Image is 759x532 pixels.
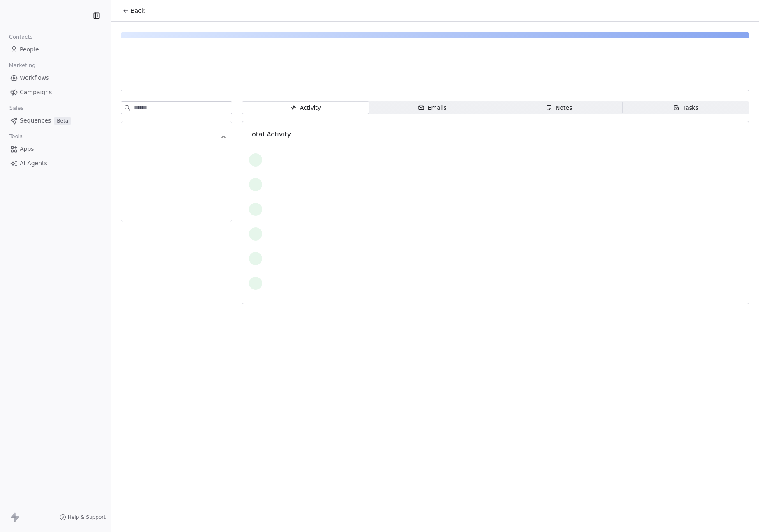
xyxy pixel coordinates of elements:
[6,102,27,114] span: Sales
[54,117,71,125] span: Beta
[249,130,291,138] span: Total Activity
[20,116,51,125] span: Sequences
[131,7,145,15] span: Back
[118,3,150,18] button: Back
[5,59,39,72] span: Marketing
[7,142,104,156] a: Apps
[20,145,34,153] span: Apps
[546,104,572,112] div: Notes
[5,31,36,43] span: Contacts
[7,86,104,99] a: Campaigns
[68,514,106,520] span: Help & Support
[20,88,52,97] span: Campaigns
[7,71,104,85] a: Workflows
[418,104,447,112] div: Emails
[20,45,39,54] span: People
[7,43,104,56] a: People
[20,74,49,82] span: Workflows
[673,104,699,112] div: Tasks
[20,159,47,168] span: AI Agents
[60,514,106,520] a: Help & Support
[6,130,26,143] span: Tools
[7,157,104,170] a: AI Agents
[7,114,104,127] a: SequencesBeta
